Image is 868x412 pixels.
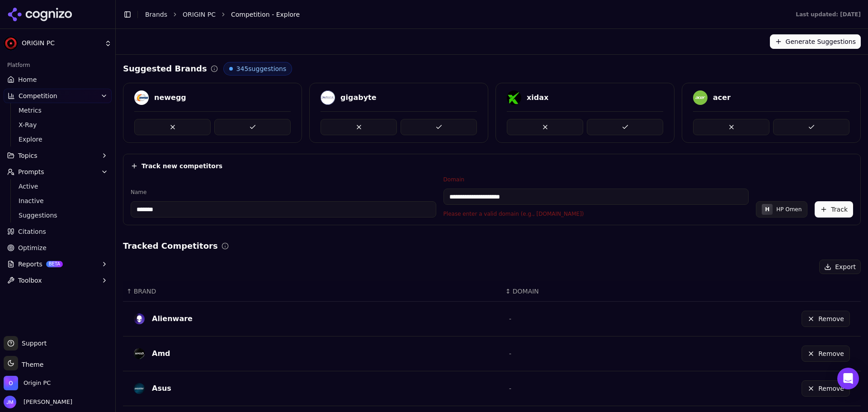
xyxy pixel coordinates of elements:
span: X-Ray [19,120,97,129]
div: Amd [152,348,170,359]
span: Active [19,182,97,191]
a: Active [15,180,101,193]
a: Suggestions [15,209,101,222]
span: [PERSON_NAME] [20,398,72,406]
button: Competition [4,89,112,103]
div: HP Omen [776,206,802,213]
img: asus [134,383,145,394]
h4: Track new competitors [142,161,222,170]
div: Platform [4,58,112,72]
span: BRAND [134,287,156,296]
a: Home [4,72,112,87]
button: Export [819,260,861,274]
a: Optimize [4,241,112,255]
label: Domain [443,176,749,183]
a: Explore [15,133,101,146]
img: acer [693,90,708,105]
h2: Suggested Brands [123,62,207,75]
button: Remove [802,311,850,327]
span: Explore [19,135,97,144]
div: ↑BRAND [127,287,498,296]
span: BETA [46,261,63,267]
button: Toolbox [4,273,112,288]
div: ↕DOMAIN [505,287,658,296]
h2: Tracked Competitors [123,240,218,252]
a: Citations [4,224,112,239]
th: BRAND [123,281,502,302]
div: gigabyte [340,92,377,103]
button: Generate Suggestions [770,34,861,49]
span: Home [18,75,37,84]
span: Prompts [18,167,44,176]
span: H [765,206,769,213]
div: acer [713,92,731,103]
div: xidax [527,92,548,103]
p: Please enter a valid domain (e.g., [DOMAIN_NAME]) [443,210,749,218]
img: xidax [507,90,521,105]
div: Asus [152,383,171,394]
button: Track [815,201,853,218]
a: Inactive [15,194,101,207]
span: Competition [19,91,57,100]
span: Inactive [19,196,97,205]
span: Competition - Explore [231,10,300,19]
img: ORIGIN PC [4,36,18,51]
div: Last updated: [DATE] [796,11,861,18]
nav: breadcrumb [145,10,778,19]
img: Jesse Mak [4,396,16,408]
button: ReportsBETA [4,257,112,271]
span: Suggestions [19,211,97,220]
span: Topics [18,151,38,160]
div: newegg [154,92,186,103]
button: Prompts [4,165,112,179]
span: ORIGIN PC [22,39,101,47]
img: amd [134,348,145,359]
a: Brands [145,11,167,18]
span: Support [18,339,47,348]
button: Open organization switcher [4,376,51,390]
a: X-Ray [15,118,101,131]
img: newegg [134,90,149,105]
span: - [509,385,511,392]
button: Remove [802,380,850,397]
span: Origin PC [24,379,51,387]
a: Metrics [15,104,101,117]
button: Remove [802,346,850,362]
div: Alienware [152,313,193,324]
span: DOMAIN [513,287,539,296]
span: Citations [18,227,46,236]
label: Name [131,189,436,196]
span: Toolbox [18,276,42,285]
img: alienware [134,313,145,324]
button: Topics [4,148,112,163]
a: ORIGIN PC [183,10,216,19]
th: DOMAIN [502,281,661,302]
button: Open user button [4,396,72,408]
div: Open Intercom Messenger [837,368,859,389]
span: Metrics [19,106,97,115]
img: gigabyte [321,90,335,105]
img: Origin PC [4,376,18,390]
span: 345 suggestions [236,64,287,73]
span: Optimize [18,243,47,252]
span: - [509,350,511,357]
span: Theme [18,361,43,368]
span: Reports [18,260,42,269]
span: - [509,315,511,322]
